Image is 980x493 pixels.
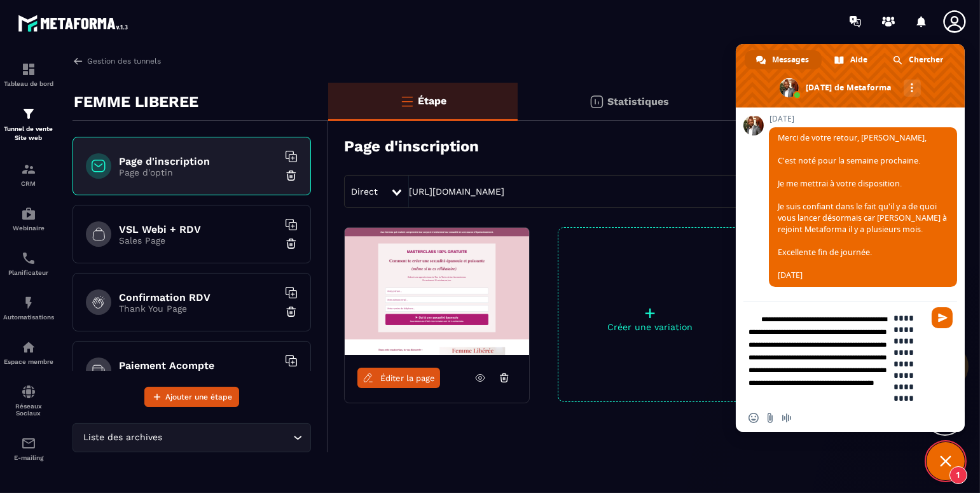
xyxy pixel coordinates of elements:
textarea: Entrez votre message... [894,312,924,404]
p: Sales Page [119,235,278,246]
h6: Confirmation RDV [119,291,278,303]
p: Automatisations [3,314,54,321]
span: Message audio [782,413,792,423]
a: schedulerschedulerPlanificateur [3,241,54,286]
a: social-networksocial-networkRéseaux Sociaux [3,375,54,426]
span: [DATE] [769,115,957,123]
p: Statistiques [607,95,669,108]
a: formationformationTableau de bord [3,52,54,97]
h6: Paiement Acompte [119,359,278,371]
span: Ajouter une étape [165,391,232,403]
a: formationformationCRM [3,152,54,197]
img: logo [18,11,132,35]
img: automations [21,340,36,355]
a: formationformationTunnel de vente Site web [3,97,54,152]
span: Chercher [909,50,943,69]
p: Page d'optin [119,167,278,177]
span: Insérer un emoji [749,413,759,423]
img: arrow [72,55,84,67]
span: 1 [949,466,967,484]
h6: VSL Webi + RDV [119,223,278,235]
img: bars-o.4a397970.svg [399,94,415,109]
div: Autres canaux [904,80,921,97]
img: email [21,436,36,451]
img: scheduler [21,251,36,266]
div: Aide [823,50,880,69]
div: Chercher [881,50,956,69]
a: automationsautomationsAutomatisations [3,286,54,330]
img: formation [21,162,36,177]
p: Tableau de bord [3,80,54,87]
span: Envoyer [932,307,953,328]
p: Réseaux Sociaux [3,403,54,417]
a: Éditer la page [357,368,440,388]
h3: Page d'inscription [344,137,479,155]
img: formation [21,62,36,77]
div: Search for option [72,423,311,452]
span: Éditer la page [380,373,435,383]
p: Tunnel de vente Site web [3,125,54,142]
div: Messages [745,50,822,69]
p: Thank You Page [119,303,278,314]
span: Aide [850,50,867,69]
p: Webinaire [3,225,54,232]
h6: Page d'inscription [119,155,278,167]
img: trash [285,237,298,250]
img: trash [285,305,298,318]
p: + [558,304,742,322]
img: trash [285,169,298,182]
span: Direct [351,186,378,197]
img: formation [21,106,36,122]
span: Envoyer un fichier [765,413,775,423]
img: social-network [21,384,36,399]
p: Créer une variation [558,322,742,332]
p: CRM [3,180,54,187]
p: FEMME LIBEREE [74,89,198,115]
img: automations [21,206,36,221]
span: Messages [772,50,809,69]
a: emailemailE-mailing [3,426,54,471]
input: Search for option [165,431,290,445]
span: Merci de votre retour, [PERSON_NAME], C'est noté pour la semaine prochaine. Je me mettrai à votre... [778,132,947,281]
p: Espace membre [3,358,54,365]
a: automationsautomationsWebinaire [3,197,54,241]
img: image [345,228,529,355]
span: Liste des archives [81,431,165,445]
button: Ajouter une étape [144,387,239,407]
a: automationsautomationsEspace membre [3,330,54,375]
p: E-mailing [3,454,54,461]
div: Fermer le chat [927,442,965,480]
img: stats.20deebd0.svg [589,94,604,109]
img: automations [21,295,36,310]
a: [URL][DOMAIN_NAME] [409,186,504,197]
p: Étape [418,95,446,107]
a: Gestion des tunnels [72,55,161,67]
p: Planificateur [3,269,54,276]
